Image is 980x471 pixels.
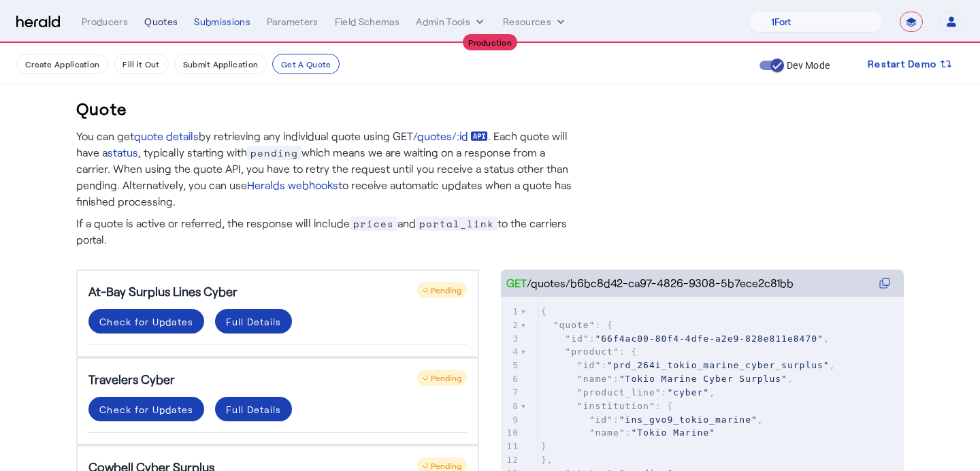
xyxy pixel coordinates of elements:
span: Pending [431,373,461,383]
div: Check for Updates [99,314,193,329]
span: : { [541,320,613,330]
div: 5 [501,359,521,372]
div: /quotes/b6bc8d42-ca97-4826-9308-5b7ece2c81bb [506,275,794,291]
span: "product" [565,346,619,357]
button: Resources dropdown menu [503,15,568,29]
img: Herald Logo [16,16,60,29]
div: 6 [501,372,521,386]
h5: At-Bay Surplus Lines Cyber [88,282,238,301]
span: "product_line" [577,387,661,397]
label: Dev Mode [784,59,830,72]
span: "Tokio Marine" [631,427,715,438]
h5: Travelers Cyber [88,370,175,389]
div: Parameters [267,15,318,29]
button: Fill it Out [114,54,168,74]
button: Full Details [215,309,292,334]
span: "institution" [577,401,655,411]
span: "id" [589,415,613,425]
div: Submissions [194,15,250,29]
button: internal dropdown menu [416,15,487,29]
div: Full Details [226,402,281,417]
span: "ins_gvo9_tokio_marine" [619,415,757,425]
a: quote details [134,128,199,144]
span: "name" [589,427,625,438]
div: 7 [501,386,521,400]
span: Restart Demo [868,56,936,72]
span: GET [506,275,527,291]
span: : { [541,401,673,411]
span: "cyber" [667,387,709,397]
button: Check for Updates [88,397,204,421]
button: Restart Demo [857,52,964,76]
button: Full Details [215,397,292,421]
span: : , [541,415,764,425]
span: : , [541,360,836,370]
span: { [541,306,547,316]
div: Check for Updates [99,402,193,417]
div: Field Schemas [335,15,400,29]
div: Production [463,34,517,50]
a: status [108,144,138,161]
div: 10 [501,426,521,440]
div: Quotes [144,15,178,29]
p: You can get by retrieving any individual quote using GET . Each quote will have a , typically sta... [76,128,573,210]
button: Get A Quote [272,54,340,74]
span: } [541,441,547,451]
div: 1 [501,305,521,319]
h3: Quote [76,98,127,120]
span: "name" [577,374,613,384]
span: : , [541,387,715,397]
span: : , [541,374,794,384]
a: Heralds webhooks [247,177,338,193]
button: Check for Updates [88,309,204,334]
span: "id" [577,360,601,370]
div: 11 [501,440,521,453]
span: : [541,427,715,438]
a: /quotes/:id [413,128,488,144]
span: "quote" [553,320,595,330]
span: portal_link [416,216,497,231]
span: pending [247,146,301,160]
div: 3 [501,332,521,346]
span: "Tokio Marine Cyber Surplus" [619,374,787,384]
span: prices [350,216,397,231]
span: "prd_264i_tokio_marine_cyber_surplus" [607,360,830,370]
span: Pending [431,461,461,470]
span: : { [541,346,637,357]
div: 4 [501,345,521,359]
span: Pending [431,285,461,295]
div: 8 [501,400,521,413]
div: 9 [501,413,521,427]
p: If a quote is active or referred, the response will include and to the carriers portal. [76,210,573,248]
span: : , [541,334,830,344]
div: 2 [501,319,521,332]
span: }, [541,455,553,465]
span: "id" [565,334,589,344]
button: Submit Application [174,54,267,74]
div: Full Details [226,314,281,329]
div: Producers [82,15,128,29]
div: 12 [501,453,521,467]
span: "66f4ac00-80f4-4dfe-a2e9-828e811e8470" [595,334,823,344]
button: Create Application [16,54,108,74]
